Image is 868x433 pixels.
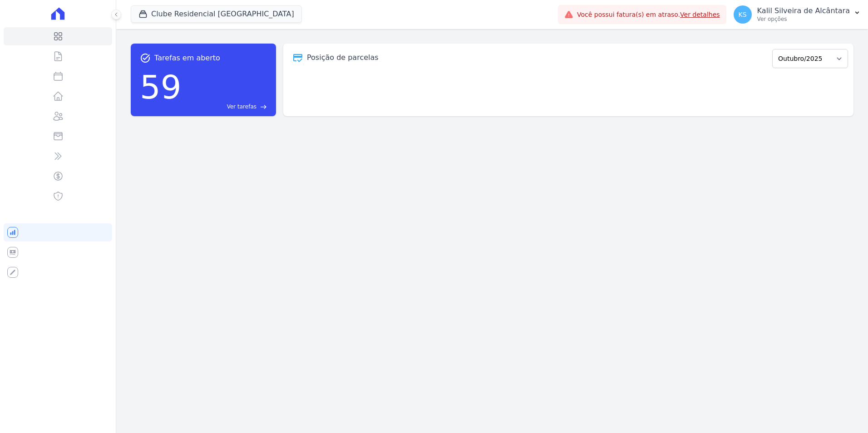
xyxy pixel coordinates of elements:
span: Ver tarefas [227,103,256,111]
button: KS Kalil Silveira de Alcântara Ver opções [726,2,868,27]
a: Ver detalhes [680,11,720,18]
span: Tarefas em aberto [154,53,220,64]
span: task_alt [140,53,151,64]
span: east [260,103,267,110]
p: Kalil Silveira de Alcântara [757,6,850,15]
div: 59 [140,64,182,111]
div: Posição de parcelas [307,52,379,63]
p: Ver opções [757,15,850,23]
span: Você possui fatura(s) em atraso. [577,10,720,20]
a: Ver tarefas east [185,103,267,111]
button: Clube Residencial [GEOGRAPHIC_DATA] [131,5,302,23]
span: KS [739,11,747,18]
